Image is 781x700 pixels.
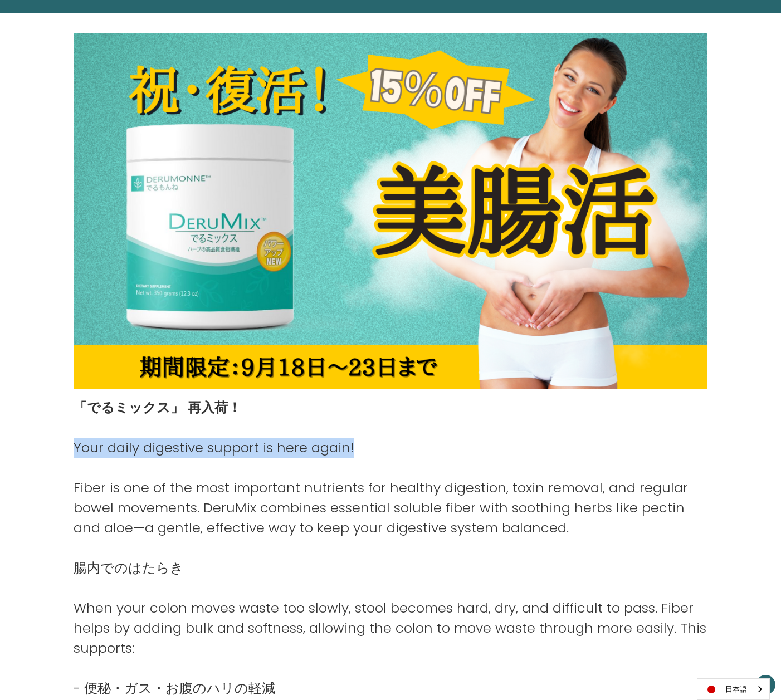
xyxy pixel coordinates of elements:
p: Fiber is one of the most important nutrients for healthy digestion, toxin removal, and regular bo... [74,478,707,538]
a: 日本語 [697,679,769,699]
p: 腸内でのはたらき [74,558,707,578]
aside: Language selected: 日本語 [697,678,770,700]
p: - 便秘・ガス・お腹のハリの軽減 [74,678,707,698]
p: Your daily digestive support is here again! [74,438,707,458]
strong: 「でるミックス」 再入荷！ [74,398,241,417]
p: When your colon moves waste too slowly, stool becomes hard, dry, and difficult to pass. Fiber hel... [74,598,707,658]
div: Language [697,678,770,700]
